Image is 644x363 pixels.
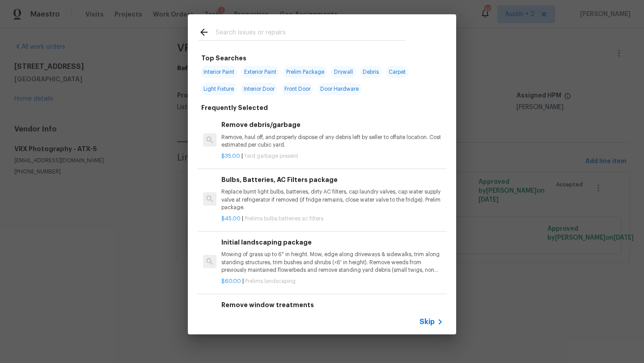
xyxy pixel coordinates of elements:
[282,83,313,95] span: Front Door
[331,66,356,78] span: Drywall
[221,152,443,160] p: |
[245,279,296,284] span: Prelims landscaping
[221,120,443,130] h6: Remove debris/garbage
[221,251,443,274] p: Mowing of grass up to 6" in height. Mow, edge along driveways & sidewalks, trim along standing st...
[318,83,361,95] span: Door Hardware
[241,83,277,95] span: Interior Door
[419,317,435,326] span: Skip
[245,216,323,221] span: Prelims bulbs batteries ac filters
[221,153,240,159] span: $35.00
[244,153,298,159] span: Yard garbage present
[216,27,405,40] input: Search issues or repairs
[284,66,327,78] span: Prelim Package
[221,134,443,149] p: Remove, haul off, and properly dispose of any debris left by seller to offsite location. Cost est...
[221,215,443,223] p: |
[221,216,241,221] span: $45.00
[201,66,237,78] span: Interior Paint
[221,300,443,310] h6: Remove window treatments
[221,175,443,185] h6: Bulbs, Batteries, AC Filters package
[241,66,279,78] span: Exterior Paint
[221,279,241,284] span: $60.00
[221,188,443,211] p: Replace burnt light bulbs, batteries, dirty AC filters, cap laundry valves, cap water supply valv...
[360,66,381,78] span: Debris
[221,237,443,247] h6: Initial landscaping package
[386,66,408,78] span: Carpet
[201,83,237,95] span: Light Fixture
[221,278,443,285] p: |
[201,53,246,63] h6: Top Searches
[201,103,268,113] h6: Frequently Selected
